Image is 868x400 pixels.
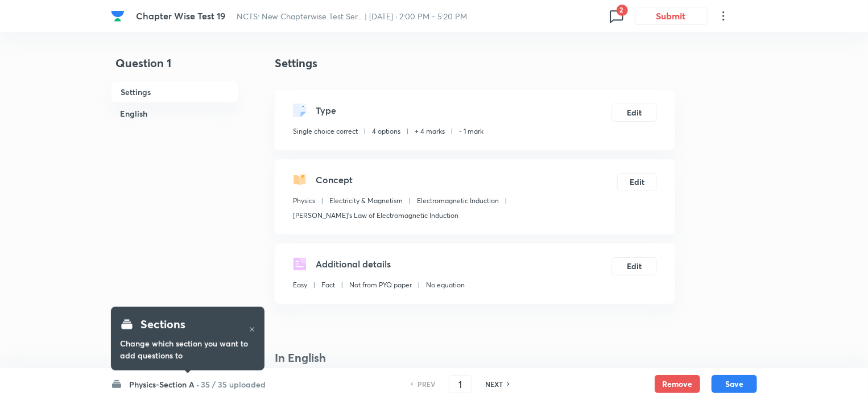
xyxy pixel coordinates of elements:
button: Remove [655,375,700,393]
a: Company Logo [111,9,127,23]
p: Not from PYQ paper [349,280,412,290]
img: questionConcept.svg [293,173,307,187]
h4: Question 1 [111,55,238,81]
h6: 35 / 35 uploaded [201,378,266,390]
h5: Additional details [316,257,391,271]
p: Single choice correct [293,126,358,137]
span: 2 [617,5,628,16]
p: + 4 marks [415,126,445,137]
h5: Type [316,104,336,117]
h4: Settings [275,55,675,72]
p: Electromagnetic Induction [417,196,499,206]
p: [PERSON_NAME]'s Law of Electromagnetic Induction [293,211,458,221]
p: Electricity & Magnetism [329,196,403,206]
h4: Sections [140,316,185,333]
p: 4 options [372,126,400,137]
img: Company Logo [111,9,125,23]
h6: Change which section you want to add questions to [120,337,255,361]
button: Edit [611,257,657,275]
button: Edit [611,104,657,122]
img: questionDetails.svg [293,257,307,271]
h6: English [111,103,238,124]
p: Easy [293,280,307,290]
span: NCTS: New Chapterwise Test Ser... | [DATE] · 2:00 PM - 5:20 PM [237,11,468,22]
button: Save [712,375,757,393]
h6: Settings [111,81,238,103]
p: No equation [426,280,465,290]
p: Physics [293,196,315,206]
h6: PREV [418,379,435,389]
h6: NEXT [485,379,503,389]
button: Edit [617,173,657,191]
h5: Concept [316,173,353,187]
p: - 1 mark [459,126,483,137]
h4: In English [275,349,675,366]
p: Fact [321,280,335,290]
h6: Physics-Section A · [129,378,199,390]
button: Submit [635,7,708,25]
span: Chapter Wise Test 19 [136,10,225,22]
img: questionType.svg [293,104,307,117]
